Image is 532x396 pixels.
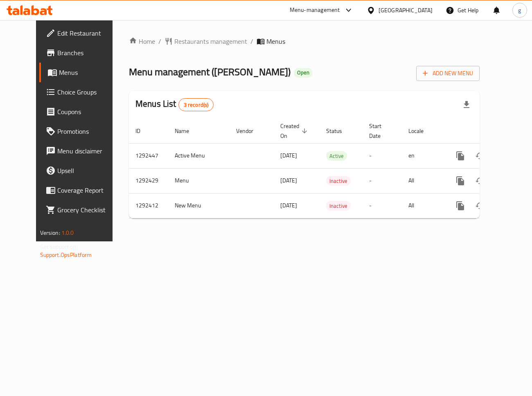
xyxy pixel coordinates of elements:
[129,36,155,46] a: Home
[39,122,125,141] a: Promotions
[326,126,353,136] span: Status
[402,143,444,168] td: en
[294,69,313,76] span: Open
[369,121,392,141] span: Start Date
[39,63,125,82] a: Menus
[280,121,310,141] span: Created On
[57,166,118,175] span: Upsell
[266,36,285,46] span: Menus
[326,176,351,186] span: Inactive
[158,36,161,46] li: /
[39,43,125,63] a: Branches
[280,200,297,211] span: [DATE]
[40,250,92,260] a: Support.OpsPlatform
[174,36,247,46] span: Restaurants management
[363,143,402,168] td: -
[379,6,433,15] div: [GEOGRAPHIC_DATA]
[40,227,60,238] span: Version:
[457,95,476,115] div: Export file
[57,87,118,97] span: Choice Groups
[129,63,291,81] span: Menu management ( [PERSON_NAME] )
[470,171,490,191] button: Change Status
[416,66,480,81] button: Add New Menu
[326,201,351,211] span: Inactive
[129,193,168,218] td: 1292412
[280,175,297,186] span: [DATE]
[57,146,118,156] span: Menu disclaimer
[40,241,78,252] span: Get support on:
[470,146,490,166] button: Change Status
[402,193,444,218] td: All
[470,196,490,216] button: Change Status
[59,67,118,77] span: Menus
[326,176,351,186] div: Inactive
[290,5,340,15] div: Menu-management
[280,150,297,161] span: [DATE]
[294,68,313,78] div: Open
[129,36,480,46] nav: breadcrumb
[168,143,230,168] td: Active Menu
[518,6,521,15] span: g
[179,101,214,109] span: 3 record(s)
[135,98,214,111] h2: Menus List
[168,168,230,193] td: Menu
[39,102,125,122] a: Coupons
[363,193,402,218] td: -
[175,126,200,136] span: Name
[57,48,118,58] span: Branches
[57,126,118,136] span: Promotions
[451,146,470,166] button: more
[39,82,125,102] a: Choice Groups
[423,68,473,79] span: Add New Menu
[250,36,253,46] li: /
[57,107,118,117] span: Coupons
[326,151,347,161] span: Active
[236,126,264,136] span: Vendor
[168,193,230,218] td: New Menu
[326,151,347,161] div: Active
[135,126,151,136] span: ID
[402,168,444,193] td: All
[39,23,125,43] a: Edit Restaurant
[57,205,118,215] span: Grocery Checklist
[165,36,247,46] a: Restaurants management
[451,196,470,216] button: more
[178,98,214,111] div: Total records count
[57,28,118,38] span: Edit Restaurant
[39,161,125,180] a: Upsell
[451,171,470,191] button: more
[39,141,125,161] a: Menu disclaimer
[129,168,168,193] td: 1292429
[326,201,351,211] div: Inactive
[61,227,74,238] span: 1.0.0
[39,180,125,200] a: Coverage Report
[129,143,168,168] td: 1292447
[408,126,434,136] span: Locale
[39,200,125,220] a: Grocery Checklist
[363,168,402,193] td: -
[57,185,118,195] span: Coverage Report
